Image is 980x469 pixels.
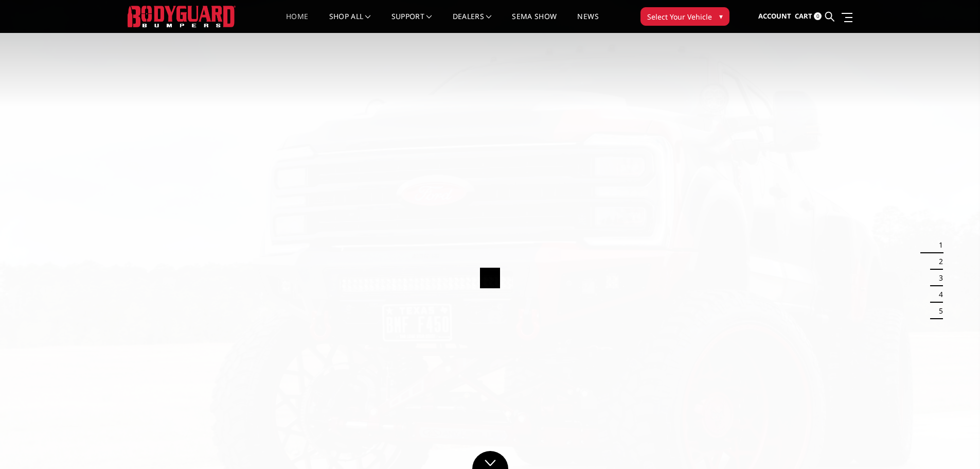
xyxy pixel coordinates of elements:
[647,11,712,22] span: Select Your Vehicle
[719,11,723,22] span: ▾
[933,237,943,253] button: 1 of 5
[933,286,943,303] button: 4 of 5
[329,13,371,33] a: shop all
[577,13,598,33] a: News
[472,451,508,469] a: Click to Down
[512,13,557,33] a: SEMA Show
[814,12,822,20] span: 0
[453,13,492,33] a: Dealers
[286,13,308,33] a: Home
[795,11,812,21] span: Cart
[640,7,729,26] button: Select Your Vehicle
[933,270,943,286] button: 3 of 5
[758,11,791,21] span: Account
[391,13,432,33] a: Support
[795,3,822,30] a: Cart 0
[128,6,236,27] img: BODYGUARD BUMPERS
[933,303,943,319] button: 5 of 5
[933,253,943,270] button: 2 of 5
[758,3,791,30] a: Account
